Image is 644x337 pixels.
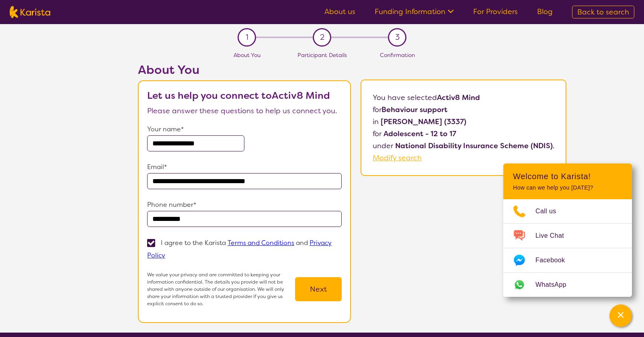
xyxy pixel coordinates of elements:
a: Web link opens in a new tab. [503,273,632,297]
b: Behaviour support [381,105,447,114]
b: [PERSON_NAME] (3337) [381,117,466,127]
a: Blog [537,7,553,16]
p: in [373,116,554,128]
p: Please answer these questions to help us connect you. [147,105,342,117]
p: under . [373,140,554,152]
a: Modify search [373,153,422,163]
p: How can we help you [DATE]? [513,184,622,191]
span: 3 [395,31,400,43]
b: Adolescent - 12 to 17 [384,129,456,139]
span: Back to search [577,7,629,17]
a: For Providers [473,7,518,16]
p: Email* [147,161,342,173]
p: We value your privacy and are committed to keeping your information confidential. The details you... [147,271,295,307]
span: About You [234,51,260,59]
a: Terms and Conditions [228,239,294,247]
ul: Choose channel [503,199,632,297]
a: Back to search [572,6,634,18]
h2: About You [138,63,351,77]
div: Channel Menu [503,163,632,297]
b: Let us help you connect to Activ8 Mind [147,89,330,102]
h2: Welcome to Karista! [513,172,622,181]
p: I agree to the Karista and [147,239,332,259]
span: 2 [320,31,324,43]
a: Funding Information [375,7,454,16]
span: Participant Details [297,51,347,59]
b: Activ8 Mind [437,93,480,102]
span: Call us [535,205,566,217]
p: You have selected [373,92,554,164]
span: Live Chat [535,230,574,242]
p: Your name* [147,123,342,135]
span: 1 [246,31,248,43]
span: Confirmation [380,51,415,59]
b: National Disability Insurance Scheme (NDIS) [395,141,553,151]
a: About us [324,7,355,16]
span: WhatsApp [535,279,576,291]
p: for [373,128,554,140]
img: Karista logo [10,6,50,18]
p: Phone number* [147,199,342,211]
button: Next [295,277,342,301]
button: Channel Menu [609,304,632,327]
span: Facebook [535,254,574,266]
p: for [373,104,554,116]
